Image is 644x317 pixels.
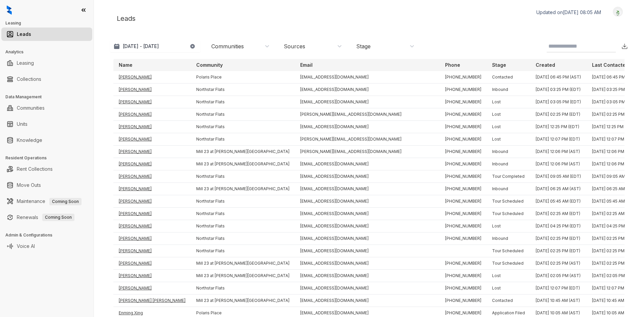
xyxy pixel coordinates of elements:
p: Updated on [DATE] 08:05 AM [536,9,601,16]
td: [DATE] 02:25 PM (AST) [530,257,587,270]
td: [PERSON_NAME] [113,108,191,121]
td: [DATE] 03:25 PM (EDT) [587,84,643,96]
td: Tour Scheduled [487,245,530,257]
td: [PERSON_NAME] [113,208,191,220]
li: Leads [1,28,92,41]
td: Inbound [487,146,530,158]
td: [PERSON_NAME] [113,146,191,158]
a: Collections [17,72,41,86]
td: [PERSON_NAME] [113,96,191,108]
td: [EMAIL_ADDRESS][DOMAIN_NAME] [295,220,440,232]
td: [PHONE_NUMBER] [440,195,487,208]
td: [PERSON_NAME] [PERSON_NAME] [113,295,191,307]
img: UserAvatar [613,8,623,15]
p: Stage [492,62,506,68]
td: [EMAIL_ADDRESS][DOMAIN_NAME] [295,183,440,195]
li: Voice AI [1,240,92,253]
td: [DATE] 06:25 AM (AST) [530,183,587,195]
td: [EMAIL_ADDRESS][DOMAIN_NAME] [295,84,440,96]
td: [PERSON_NAME] [113,282,191,295]
h3: Admin & Configurations [5,232,94,238]
td: Northstar Flats [191,96,295,108]
img: logo [7,5,12,15]
li: Move Outs [1,178,92,192]
td: [PERSON_NAME] [113,270,191,282]
td: Mill 23 at [PERSON_NAME][GEOGRAPHIC_DATA] [191,146,295,158]
td: [DATE] 06:25 AM (AST) [587,183,643,195]
td: [EMAIL_ADDRESS][DOMAIN_NAME] [295,270,440,282]
li: Rent Collections [1,162,92,176]
td: Mill 23 at [PERSON_NAME][GEOGRAPHIC_DATA] [191,295,295,307]
td: [DATE] 02:25 PM (EDT) [530,245,587,257]
a: Leads [17,28,31,41]
td: [PERSON_NAME] [113,232,191,245]
td: [DATE] 05:45 AM (EDT) [530,195,587,208]
td: Lost [487,220,530,232]
td: Lost [487,96,530,108]
td: [DATE] 03:05 PM (EDT) [530,96,587,108]
h3: Data Management [5,94,94,100]
td: [DATE] 03:25 PM (EDT) [530,84,587,96]
p: Created [536,62,555,68]
td: [PERSON_NAME] [113,220,191,232]
td: [PERSON_NAME] [113,133,191,146]
td: [DATE] 09:05 AM (EDT) [530,170,587,183]
td: [DATE] 12:07 PM (EDT) [530,282,587,295]
td: [PERSON_NAME] [113,158,191,170]
li: Collections [1,72,92,86]
p: Name [119,62,132,68]
td: [PERSON_NAME] [113,170,191,183]
td: [EMAIL_ADDRESS][DOMAIN_NAME] [295,96,440,108]
td: [PHONE_NUMBER] [440,108,487,121]
td: [DATE] 02:25 PM (AST) [587,257,643,270]
td: Mill 23 at [PERSON_NAME][GEOGRAPHIC_DATA] [191,183,295,195]
td: Northstar Flats [191,282,295,295]
td: Contacted [487,71,530,84]
td: [DATE] 02:25 PM (EDT) [530,108,587,121]
td: [PERSON_NAME][EMAIL_ADDRESS][DOMAIN_NAME] [295,133,440,146]
li: Knowledge [1,134,92,147]
td: Northstar Flats [191,133,295,146]
td: Northstar Flats [191,121,295,133]
td: [DATE] 02:25 AM (EDT) [587,208,643,220]
td: [PHONE_NUMBER] [440,183,487,195]
td: [DATE] 03:05 PM (EDT) [587,96,643,108]
td: [EMAIL_ADDRESS][DOMAIN_NAME] [295,195,440,208]
td: [DATE] 02:05 PM (AST) [530,270,587,282]
td: [DATE] 02:05 PM (AST) [587,270,643,282]
td: [PHONE_NUMBER] [440,96,487,108]
td: [PERSON_NAME][EMAIL_ADDRESS][DOMAIN_NAME] [295,146,440,158]
td: [DATE] 12:06 PM (AST) [587,146,643,158]
td: [PERSON_NAME] [113,245,191,257]
td: [DATE] 12:07 PM (EDT) [587,133,643,146]
td: Mill 23 at [PERSON_NAME][GEOGRAPHIC_DATA] [191,158,295,170]
td: [PHONE_NUMBER] [440,270,487,282]
img: Download [621,43,628,50]
td: [EMAIL_ADDRESS][DOMAIN_NAME] [295,121,440,133]
td: [PERSON_NAME] [113,183,191,195]
td: [DATE] 10:45 AM (AST) [587,295,643,307]
td: [PERSON_NAME] [113,121,191,133]
td: [DATE] 12:25 PM (EDT) [587,121,643,133]
td: Northstar Flats [191,84,295,96]
td: [DATE] 12:06 PM (AST) [530,158,587,170]
h3: Leasing [5,20,94,26]
h3: Resident Operations [5,155,94,161]
td: [EMAIL_ADDRESS][DOMAIN_NAME] [295,245,440,257]
td: [EMAIL_ADDRESS][DOMAIN_NAME] [295,71,440,84]
a: RenewalsComing Soon [17,211,74,224]
td: Tour Completed [487,170,530,183]
td: [EMAIL_ADDRESS][DOMAIN_NAME] [295,158,440,170]
td: [DATE] 02:25 PM (EDT) [530,232,587,245]
td: [PHONE_NUMBER] [440,232,487,245]
td: Northstar Flats [191,220,295,232]
td: Northstar Flats [191,170,295,183]
a: Rent Collections [17,162,53,176]
td: [DATE] 06:45 PM (AST) [530,71,587,84]
span: Coming Soon [42,214,74,221]
td: [PHONE_NUMBER] [440,170,487,183]
div: Sources [284,43,305,50]
td: Mill 23 at [PERSON_NAME][GEOGRAPHIC_DATA] [191,257,295,270]
td: [DATE] 09:05 AM (EDT) [587,170,643,183]
td: Tour Scheduled [487,195,530,208]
